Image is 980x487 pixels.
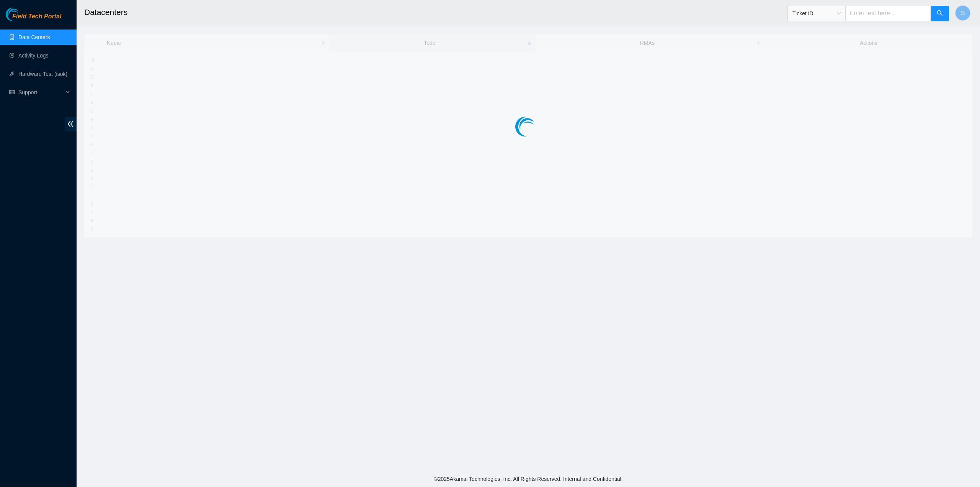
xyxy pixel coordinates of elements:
button: S [955,5,970,21]
footer: © 2025 Akamai Technologies, Inc. All Rights Reserved. Internal and Confidential. [77,471,980,487]
span: read [9,90,15,95]
span: search [937,10,943,17]
a: Activity Logs [18,52,49,59]
a: Data Centers [18,34,50,40]
span: Support [18,85,64,100]
span: Ticket ID [792,8,841,19]
span: double-left [65,117,77,131]
a: Hardware Test (isok) [18,71,67,77]
input: Enter text here... [845,6,931,21]
img: Akamai Technologies [6,8,39,21]
span: S [961,8,965,18]
a: Akamai TechnologiesField Tech Portal [6,14,61,24]
span: Field Tech Portal [12,13,61,20]
button: search [931,6,949,21]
